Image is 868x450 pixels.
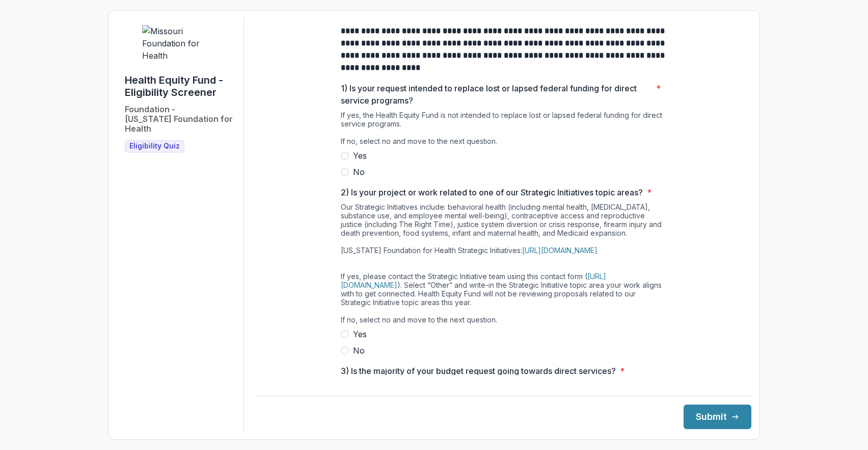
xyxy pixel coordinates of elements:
[353,149,367,162] span: Yes
[341,82,652,107] p: 1) Is your request intended to replace lost or lapsed federal funding for direct service programs?
[353,344,365,357] span: No
[684,405,751,429] button: Submit
[341,365,616,377] p: 3) Is the majority of your budget request going towards direct services?
[125,74,235,98] h1: Health Equity Fund - Eligibility Screener
[142,25,219,62] img: Missouri Foundation for Health
[129,142,180,151] span: Eligibility Quiz
[353,328,367,340] span: Yes
[522,246,598,255] a: [URL][DOMAIN_NAME]
[341,203,667,328] div: Our Strategic Initiatives include: behavioral health (including mental health, [MEDICAL_DATA], su...
[125,105,235,134] h2: Foundation - [US_STATE] Foundation for Health
[341,272,606,289] a: [URL][DOMAIN_NAME]
[353,166,365,178] span: No
[341,111,667,149] div: If yes, the Health Equity Fund is not intended to replace lost or lapsed federal funding for dire...
[341,186,643,198] p: 2) Is your project or work related to one of our Strategic Initiatives topic areas?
